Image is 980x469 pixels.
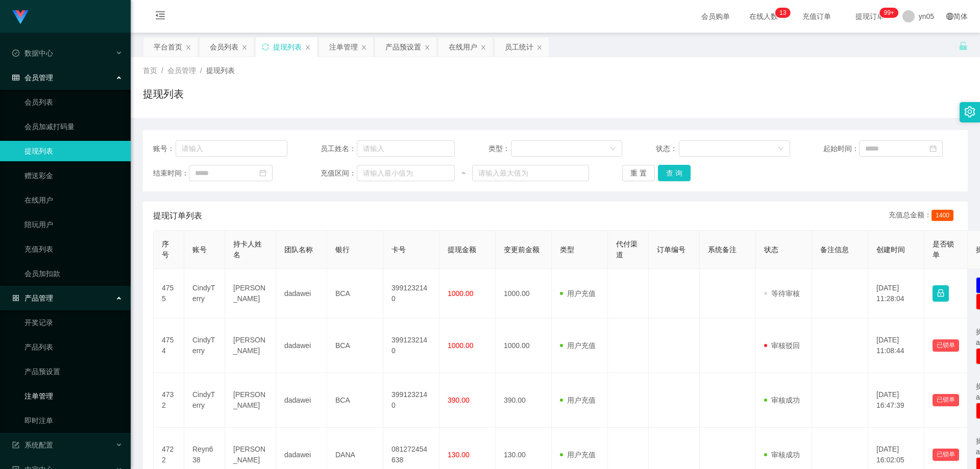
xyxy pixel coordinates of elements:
i: 图标: check-circle-o [12,50,19,57]
div: 充值总金额： [889,210,958,222]
td: [DATE] 11:28:04 [868,269,924,318]
span: 用户充值 [560,396,596,404]
sup: 13 [775,8,790,18]
i: 图标: close [480,44,486,51]
td: BCA [327,269,383,318]
i: 图标: close [185,44,191,51]
td: CindyTerry [184,318,225,373]
span: 数据中心 [12,49,53,57]
span: 提现列表 [206,66,235,75]
span: 是否锁单 [933,240,954,259]
div: 注单管理 [329,37,358,57]
span: 1000.00 [448,289,474,298]
i: 图标: close [424,44,430,51]
div: 平台首页 [154,37,182,57]
td: [PERSON_NAME] [225,373,276,428]
span: ~ [455,168,472,179]
span: 员工姓名： [321,143,356,154]
div: 在线用户 [449,37,477,57]
span: 1000.00 [448,341,474,350]
i: 图标: down [610,145,616,153]
td: dadawei [276,269,327,318]
i: 图标: sync [262,43,269,51]
span: 审核成功 [764,451,800,459]
td: 3991232140 [383,269,439,318]
span: 创建时间 [876,245,905,254]
td: [PERSON_NAME] [225,269,276,318]
div: 会员列表 [210,37,238,57]
span: 账号： [153,143,176,154]
i: 图标: appstore-o [12,294,19,302]
span: 类型： [488,143,511,154]
span: 系统备注 [708,245,737,254]
a: 提现列表 [24,141,122,161]
input: 请输入 [357,140,455,157]
a: 开奖记录 [24,312,122,333]
span: 代付渠道 [616,240,638,259]
td: [DATE] 11:08:44 [868,318,924,373]
span: 等待审核 [764,289,800,298]
button: 查 询 [658,165,691,181]
span: 系统配置 [12,441,53,449]
i: 图标: form [12,441,19,449]
span: 1400 [932,210,953,221]
td: 1000.00 [496,318,552,373]
i: 图标: close [305,44,311,51]
span: 结束时间： [153,168,189,179]
td: 4754 [154,318,184,373]
span: 提现订单列表 [153,210,202,222]
span: 状态： [656,143,679,154]
span: 类型 [560,245,574,254]
a: 会员列表 [24,92,122,112]
a: 会员加扣款 [24,263,122,284]
span: 备注信息 [820,245,849,254]
span: / [200,66,202,75]
span: 审核驳回 [764,341,800,350]
span: 提现金额 [448,245,476,254]
a: 产品列表 [24,337,122,357]
span: 起始时间： [823,143,859,154]
td: 1000.00 [496,269,552,318]
span: 首页 [143,66,157,75]
a: 注单管理 [24,386,122,406]
i: 图标: close [361,44,367,51]
span: 390.00 [448,396,470,404]
td: BCA [327,318,383,373]
span: / [161,66,163,75]
a: 赠送彩金 [24,165,122,186]
span: 用户充值 [560,451,596,459]
button: 图标: lock [933,285,949,302]
i: 图标: close [241,44,248,51]
td: CindyTerry [184,373,225,428]
div: 提现列表 [273,37,302,57]
input: 请输入最大值为 [472,165,589,181]
span: 会员管理 [12,73,53,82]
i: 图标: down [778,145,784,153]
a: 会员加减打码量 [24,116,122,137]
input: 请输入最小值为 [357,165,455,181]
i: 图标: table [12,74,19,81]
a: 产品预设置 [24,361,122,382]
td: 3991232140 [383,318,439,373]
td: [DATE] 16:47:39 [868,373,924,428]
i: 图标: close [536,44,543,51]
td: [PERSON_NAME] [225,318,276,373]
span: 充值区间： [321,168,356,179]
p: 3 [783,8,787,18]
i: 图标: calendar [929,145,937,152]
span: 充值订单 [797,13,836,20]
a: 充值列表 [24,239,122,259]
span: 审核成功 [764,396,800,404]
i: 图标: unlock [959,41,968,51]
td: 390.00 [496,373,552,428]
i: 图标: calendar [259,169,266,177]
td: dadawei [276,318,327,373]
p: 1 [779,8,783,18]
span: 订单编号 [657,245,685,254]
span: 团队名称 [284,245,313,254]
span: 状态 [764,245,778,254]
td: 4755 [154,269,184,318]
a: 在线用户 [24,190,122,210]
i: 图标: setting [964,106,975,117]
a: 陪玩用户 [24,214,122,235]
